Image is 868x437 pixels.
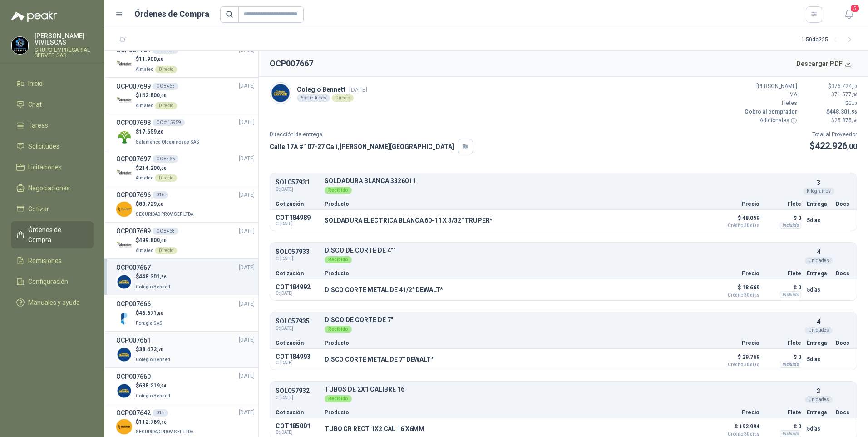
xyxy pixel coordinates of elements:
span: ,00 [847,142,857,151]
p: Precio [714,271,759,276]
p: Calle 17A #107-27 Cali , [PERSON_NAME][GEOGRAPHIC_DATA] [270,142,454,152]
div: Unidades [805,327,833,334]
p: $ [136,345,172,354]
div: Unidades [805,396,833,403]
h3: OCP007698 [116,118,151,128]
a: Inicio [11,75,94,92]
p: 3 [817,386,820,396]
p: Producto [325,271,709,276]
span: 11.900 [139,56,163,62]
img: Company Logo [116,165,132,181]
p: Adicionales [743,116,797,125]
p: SOL057931 [276,179,319,186]
span: 448.301 [139,273,167,280]
span: ,16 [160,420,167,425]
a: Configuración [11,273,94,290]
span: 499.800 [139,237,167,243]
p: Cotización [276,340,319,346]
span: [DATE] [239,372,255,381]
div: OC 8468 [153,228,178,235]
span: ,56 [160,274,167,279]
p: $ [136,55,177,64]
img: Company Logo [116,238,132,253]
div: OC 8465 [153,83,178,90]
span: ,00 [160,93,167,98]
a: OCP007698OC # 15959[DATE] Company Logo$17.659,60Salamanca Oleaginosas SAS [116,118,255,146]
span: Licitaciones [28,162,62,172]
a: Manuales y ayuda [11,294,94,311]
span: 25.375 [834,117,857,124]
span: Almatec [136,103,153,108]
div: OC # 15959 [153,119,185,126]
span: 448.301 [829,109,857,115]
p: Flete [765,201,801,207]
p: Cotización [276,410,319,415]
button: 5 [841,6,857,23]
span: Salamanca Oleaginosas SAS [136,139,199,144]
span: Remisiones [28,256,62,266]
a: OCP007667[DATE] Company Logo$448.301,56Colegio Bennett [116,263,255,291]
span: [DATE] [239,263,255,272]
p: $ [136,164,177,173]
img: Company Logo [116,274,132,290]
p: Dirección de entrega [270,130,473,139]
span: Manuales y ayuda [28,298,80,308]
img: Company Logo [116,419,132,435]
span: Chat [28,99,42,109]
p: 4 [817,247,820,257]
span: ,00 [157,57,163,62]
p: SOL057935 [276,318,319,325]
span: ,70 [157,347,163,352]
span: 142.800 [139,92,167,99]
p: COT185001 [276,422,319,430]
h3: OCP007699 [116,81,151,91]
p: 5 días [807,423,830,434]
span: Crédito 30 días [714,293,759,298]
p: Entrega [807,271,830,276]
div: Incluido [780,291,801,298]
span: Inicio [28,79,43,89]
p: DISCO DE CORTE DE 4"" [325,247,801,254]
span: 0 [848,100,857,106]
a: OCP007696016[DATE] Company Logo$80.729,60SEGURIDAD PROVISER LTDA [116,190,255,218]
div: 1 - 50 de 225 [801,33,857,47]
h2: OCP007667 [270,57,313,70]
span: 71.577 [834,91,857,98]
a: Tareas [11,117,94,134]
span: Almatec [136,67,153,72]
p: IVA [743,90,797,99]
a: OCP007660[DATE] Company Logo$688.219,84Colegio Bennett [116,372,255,400]
span: Órdenes de Compra [28,225,85,245]
div: 014 [153,409,168,417]
a: Remisiones [11,252,94,269]
p: 5 días [807,354,830,365]
a: Chat [11,96,94,113]
div: Directo [155,102,177,109]
span: 80.729 [139,201,163,207]
div: Recibido [325,187,352,194]
p: $ [803,99,857,108]
p: Entrega [807,201,830,207]
p: $ [136,418,195,427]
p: Precio [714,201,759,207]
p: $ 0 [765,352,801,363]
span: Configuración [28,277,68,287]
h3: OCP007661 [116,335,151,345]
p: COT184993 [276,353,319,360]
span: 5 [850,4,860,13]
span: Almatec [136,175,153,180]
span: 422.926 [815,140,857,151]
span: Colegio Bennett [136,393,170,398]
p: Docs [836,271,851,276]
span: Tareas [28,120,48,130]
span: 214.200 [139,165,167,171]
div: 016 [153,191,168,199]
span: 17.659 [139,129,163,135]
a: OCP007642014[DATE] Company Logo$112.769,16SEGURIDAD PROVISER LTDA [116,408,255,437]
p: Precio [714,410,759,415]
span: [DATE] [239,191,255,199]
div: 6 solicitudes [297,94,330,102]
div: Incluido [780,361,801,368]
p: SOLDADURA ELECTRICA BLANCA 60-11 X 3/32" TRUPER* [325,217,493,224]
span: C: [DATE] [276,221,319,227]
